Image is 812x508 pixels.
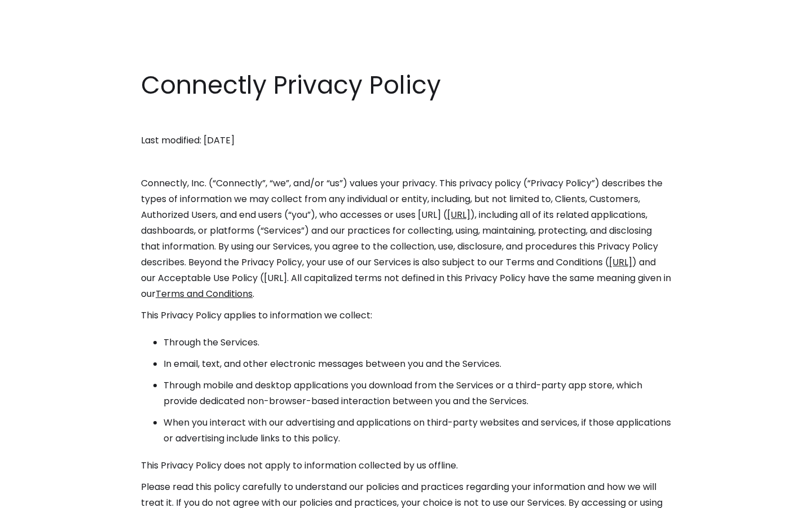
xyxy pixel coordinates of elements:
[164,356,671,372] li: In email, text, and other electronic messages between you and the Services.
[141,154,671,170] p: ‍
[141,308,671,323] p: This Privacy Policy applies to information we collect:
[23,488,68,504] ul: Language list
[141,111,671,127] p: ‍
[164,335,671,351] li: Through the Services.
[141,176,671,302] p: Connectly, Inc. (“Connectly”, “we”, and/or “us”) values your privacy. This privacy policy (“Priva...
[156,287,253,300] a: Terms and Conditions
[141,68,671,103] h1: Connectly Privacy Policy
[447,208,470,221] a: [URL]
[11,487,68,504] aside: Language selected: English
[164,378,671,409] li: Through mobile and desktop applications you download from the Services or a third-party app store...
[164,415,671,446] li: When you interact with our advertising and applications on third-party websites and services, if ...
[141,133,671,148] p: Last modified: [DATE]
[141,458,671,474] p: This Privacy Policy does not apply to information collected by us offline.
[609,256,632,269] a: [URL]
